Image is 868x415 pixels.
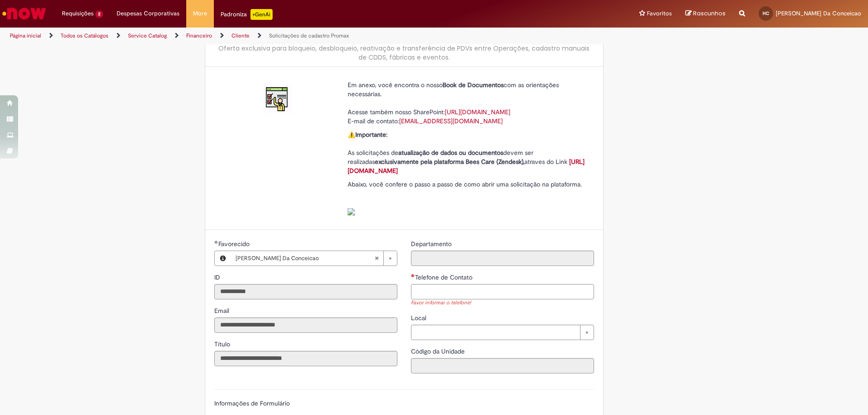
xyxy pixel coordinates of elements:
strong: exclusivamente pela plataforma Bees Care (Zendesk), [375,158,524,166]
a: [PERSON_NAME] Da ConceicaoLimpar campo Favorecido [231,251,397,266]
label: Somente leitura - Código da Unidade [411,347,467,356]
a: Rascunhos [685,9,726,18]
p: +GenAi [250,9,273,20]
input: Código da Unidade [411,358,594,373]
img: Solicitações de cadastro Promax [263,85,292,114]
input: Telefone de Contato [411,284,594,299]
a: [EMAIL_ADDRESS][DOMAIN_NAME] [399,117,503,125]
ul: Trilhas de página [7,28,572,44]
strong: Importante: [355,131,387,139]
a: [URL][DOMAIN_NAME] [445,108,510,116]
span: Favoritos [647,9,672,18]
span: 2 [95,10,103,18]
div: Oferta exclusiva para bloqueio, desbloqueio, reativação e transferência de PDVs entre Operações, ... [214,44,594,62]
span: Somente leitura - Email [214,307,231,315]
strong: atualização de dados ou documentos [398,149,503,157]
strong: Book de Documentos [443,81,504,89]
span: Obrigatório Preenchido [214,240,218,244]
a: Solicitações de cadastro Promax [269,32,349,39]
p: ⚠️ As solicitações de devem ser realizadas atraves do Link [348,130,587,175]
a: Todos os Catálogos [61,32,108,39]
label: Informações de Formulário [214,399,290,407]
span: Necessários - Favorecido [218,240,251,248]
span: Local [411,314,428,322]
input: ID [214,284,397,299]
a: Página inicial [10,32,41,39]
span: More [193,9,207,18]
p: Abaixo, você confere o passo a passo de como abrir uma solicitação na plataforma. [348,180,587,216]
label: Somente leitura - Email [214,306,231,315]
input: Título [214,351,397,366]
span: Telefone de Contato [415,273,474,281]
p: Em anexo, você encontra o nosso com as orientações necessárias. Acesse também nosso SharePoint: E... [348,80,587,126]
a: Financeiro [186,32,212,39]
label: Somente leitura - ID [214,273,222,282]
label: Somente leitura - Título [214,340,232,349]
span: HC [763,10,769,16]
a: Service Catalog [128,32,167,39]
div: Favor informar o telefone! [411,299,594,307]
abbr: Limpar campo Favorecido [370,251,383,266]
span: Requisições [62,9,94,18]
span: Rascunhos [693,9,726,18]
a: Limpar campo Local [411,325,594,340]
label: Somente leitura - Departamento [411,239,453,248]
button: Favorecido, Visualizar este registro Heloiza Souza Da Conceicao [215,251,231,266]
a: Cliente [231,32,250,39]
span: [PERSON_NAME] Da Conceicao [776,9,861,17]
span: Despesas Corporativas [117,9,179,18]
span: Somente leitura - Código da Unidade [411,347,467,355]
input: Email [214,317,397,333]
img: ServiceNow [1,5,47,23]
div: Padroniza [221,9,273,20]
a: [URL][DOMAIN_NAME] [348,158,585,175]
input: Departamento [411,251,594,266]
span: [PERSON_NAME] Da Conceicao [236,251,374,266]
span: Necessários [411,274,415,277]
img: sys_attachment.do [348,208,355,215]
